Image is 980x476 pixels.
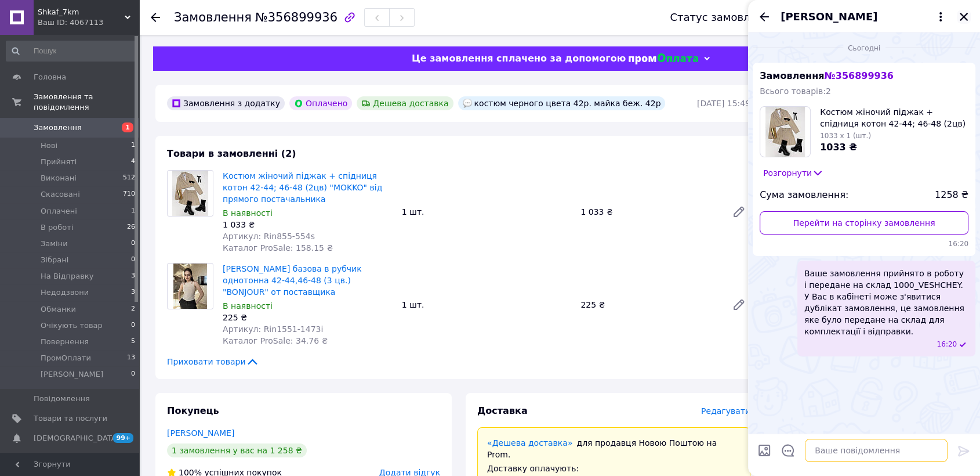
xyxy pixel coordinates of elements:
[397,297,576,313] div: 1 шт.
[843,44,885,53] span: Сьогодні
[167,148,296,159] span: Товари в замовленні (2)
[34,394,90,404] span: Повідомлення
[122,122,133,132] span: 1
[151,12,160,23] div: Повернутися назад
[760,86,831,96] span: Всього товарів: 2
[167,405,219,416] span: Покупець
[131,271,135,282] span: 3
[760,70,894,81] span: Замовлення
[127,353,135,363] span: 13
[487,438,572,448] a: «Дешева доставка»
[670,12,776,23] div: Статус замовлення
[131,239,135,249] span: 0
[41,287,89,298] span: Недодзвони
[41,353,91,363] span: ПромОплати
[223,219,393,230] div: 1 033 ₴
[223,324,323,334] span: Артикул: Rin1551-1473i
[223,232,315,241] span: Артикул: Rin855-554s
[172,171,208,216] img: Костюм жіночий піджак + спідниця котон 42-44; 46-48 (2цв) "MOKKO" від прямого постачальника
[289,96,352,110] div: Оплачено
[255,10,337,24] span: №356899936
[167,96,285,110] div: Замовлення з додатку
[41,206,77,217] span: Оплачені
[753,42,975,53] div: 12.08.2025
[487,463,741,474] div: Доставку оплачують:
[131,304,135,315] span: 2
[576,204,723,220] div: 1 033 ₴
[223,243,333,253] span: Каталог ProSale: 158.15 ₴
[760,239,968,249] span: 16:20 12.08.2025
[173,264,208,309] img: Майка жіноча базова в рубчик однотонна 42-44,46-48 (3 цв.) "BONJOUR" от поставщика
[820,106,968,129] span: Костюм жіночий піджак + спідниця котон 42-44; 46-48 (2цв) "MOKKO" від прямого постачальника
[804,268,968,337] span: Ваше замовлення прийнято в роботу і передане на склад 1000_VESHCHEY. У Вас в кабінеті може з'явит...
[487,437,741,460] div: для продавця Новою Поштою на Prom.
[765,107,805,157] img: 6781758363_w100_h100_kostyum-zhenskij-pidzhak.jpg
[34,92,139,113] span: Замовлення та повідомлення
[824,70,893,81] span: № 356899936
[41,222,73,233] span: В роботі
[41,320,103,331] span: Очікують товар
[131,337,135,347] span: 5
[174,10,252,24] span: Замовлення
[697,99,750,108] time: [DATE] 15:49
[41,239,68,249] span: Заміни
[223,171,382,204] a: Костюм жіночий піджак + спідниця котон 42-44; 46-48 (2цв) "MOKKO" від прямого постачальника
[41,304,76,315] span: Обманки
[38,7,125,17] span: Shkaf_7km
[757,10,771,24] button: Назад
[412,53,626,64] span: Це замовлення сплачено за допомогою
[131,157,135,167] span: 4
[781,443,796,458] button: Відкрити шаблони відповідей
[463,99,472,108] img: :speech_balloon:
[41,189,80,200] span: Скасовані
[41,157,77,167] span: Прийняті
[820,132,871,140] span: 1033 x 1 (шт.)
[357,96,453,110] div: Дешева доставка
[760,211,968,235] a: Перейти на сторінку замовлення
[131,206,135,217] span: 1
[701,406,750,416] span: Редагувати
[629,53,698,64] img: evopay logo
[760,189,848,202] span: Сума замовлення:
[167,443,307,457] div: 1 замовлення у вас на 1 258 ₴
[38,17,139,28] div: Ваш ID: 4067113
[957,10,971,24] button: Закрити
[34,122,82,133] span: Замовлення
[131,255,135,265] span: 0
[781,9,877,24] span: [PERSON_NAME]
[223,301,273,311] span: В наявності
[727,293,750,316] a: Редагувати
[935,189,968,202] span: 1258 ₴
[34,413,107,424] span: Товари та послуги
[41,173,77,183] span: Виконані
[576,297,723,313] div: 225 ₴
[223,312,393,323] div: 225 ₴
[41,337,89,347] span: Повернення
[223,336,328,345] span: Каталог ProSale: 34.76 ₴
[167,428,234,438] a: [PERSON_NAME]
[34,433,119,443] span: [DEMOGRAPHIC_DATA]
[41,140,57,151] span: Нові
[131,369,135,380] span: 0
[477,405,528,416] span: Доставка
[167,356,259,367] span: Приховати товари
[223,208,273,218] span: В наявності
[223,264,362,297] a: [PERSON_NAME] базова в рубчик однотонна 42-44,46-48 (3 цв.) "BONJOUR" от поставщика
[131,287,135,298] span: 3
[727,200,750,223] a: Редагувати
[41,255,68,265] span: Зібрані
[131,140,135,151] span: 1
[34,72,66,82] span: Головна
[127,222,135,233] span: 26
[6,41,136,62] input: Пошук
[123,173,135,183] span: 512
[123,189,135,200] span: 710
[781,9,948,24] button: [PERSON_NAME]
[131,320,135,331] span: 0
[397,204,576,220] div: 1 шт.
[760,167,827,179] button: Розгорнути
[41,271,93,282] span: На Відправку
[113,433,133,443] span: 99+
[820,142,857,153] span: 1033 ₴
[41,369,103,380] span: [PERSON_NAME]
